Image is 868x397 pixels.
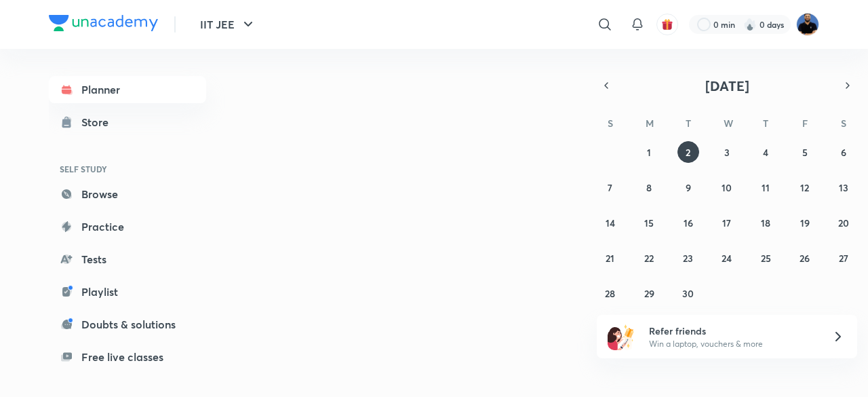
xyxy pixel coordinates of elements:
abbr: September 26, 2025 [800,252,810,265]
button: September 16, 2025 [677,212,699,233]
abbr: September 10, 2025 [722,181,732,194]
button: September 3, 2025 [716,141,738,163]
button: September 18, 2025 [755,212,776,233]
h6: Refer friends [649,324,816,338]
abbr: September 19, 2025 [800,216,810,229]
img: Company Logo [49,15,158,31]
a: Practice [49,213,206,240]
button: September 28, 2025 [599,282,621,304]
button: September 6, 2025 [833,141,854,163]
a: Playlist [49,278,206,305]
abbr: September 9, 2025 [686,181,691,194]
button: September 15, 2025 [638,212,660,233]
button: September 19, 2025 [794,212,816,233]
abbr: September 30, 2025 [682,287,694,300]
abbr: September 3, 2025 [724,146,730,159]
abbr: September 1, 2025 [647,146,651,159]
button: September 26, 2025 [794,247,816,269]
button: September 2, 2025 [677,141,699,163]
abbr: September 20, 2025 [838,216,849,229]
abbr: September 12, 2025 [800,181,809,194]
button: September 4, 2025 [755,141,776,163]
abbr: September 5, 2025 [802,146,808,159]
button: September 1, 2025 [638,141,660,163]
button: September 7, 2025 [599,176,621,198]
abbr: September 16, 2025 [684,216,693,229]
button: September 8, 2025 [638,176,660,198]
a: Free live classes [49,343,206,371]
abbr: September 14, 2025 [606,216,615,229]
abbr: September 17, 2025 [722,216,731,229]
abbr: Tuesday [686,117,691,130]
img: avatar [661,18,673,31]
button: September 29, 2025 [638,282,660,304]
a: Browse [49,181,206,208]
abbr: Friday [802,117,808,130]
button: September 24, 2025 [716,247,738,269]
button: September 17, 2025 [716,212,738,233]
abbr: Thursday [763,117,768,130]
button: September 12, 2025 [794,176,816,198]
abbr: Sunday [608,117,613,130]
h6: SELF STUDY [49,157,206,181]
abbr: Monday [646,117,654,130]
abbr: September 7, 2025 [608,181,612,194]
a: Doubts & solutions [49,311,206,338]
abbr: September 28, 2025 [605,287,615,300]
abbr: September 21, 2025 [606,252,614,265]
abbr: September 2, 2025 [686,146,690,159]
button: September 13, 2025 [833,176,854,198]
abbr: September 23, 2025 [683,252,693,265]
abbr: September 29, 2025 [644,287,654,300]
abbr: September 4, 2025 [763,146,768,159]
a: Company Logo [49,15,158,35]
img: streak [743,18,757,31]
button: September 27, 2025 [833,247,854,269]
abbr: September 25, 2025 [761,252,771,265]
abbr: September 6, 2025 [841,146,846,159]
button: September 10, 2025 [716,176,738,198]
span: [DATE] [705,77,749,95]
abbr: September 8, 2025 [646,181,652,194]
a: Planner [49,76,206,103]
abbr: September 27, 2025 [839,252,848,265]
abbr: September 22, 2025 [644,252,654,265]
button: September 21, 2025 [599,247,621,269]
button: September 20, 2025 [833,212,854,233]
button: September 9, 2025 [677,176,699,198]
p: Win a laptop, vouchers & more [649,338,816,350]
a: Store [49,109,206,136]
button: September 5, 2025 [794,141,816,163]
div: Store [81,114,117,130]
button: September 30, 2025 [677,282,699,304]
button: September 11, 2025 [755,176,776,198]
abbr: September 13, 2025 [839,181,848,194]
button: September 25, 2025 [755,247,776,269]
abbr: Wednesday [724,117,733,130]
abbr: September 11, 2025 [762,181,770,194]
button: avatar [656,14,678,35]
img: referral [608,323,635,350]
a: Tests [49,246,206,273]
button: September 14, 2025 [599,212,621,233]
abbr: September 15, 2025 [644,216,654,229]
img: Md Afroj [796,13,819,36]
abbr: September 18, 2025 [761,216,770,229]
button: September 22, 2025 [638,247,660,269]
abbr: Saturday [841,117,846,130]
button: IIT JEE [192,11,264,38]
abbr: September 24, 2025 [722,252,732,265]
button: [DATE] [616,76,838,95]
button: September 23, 2025 [677,247,699,269]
